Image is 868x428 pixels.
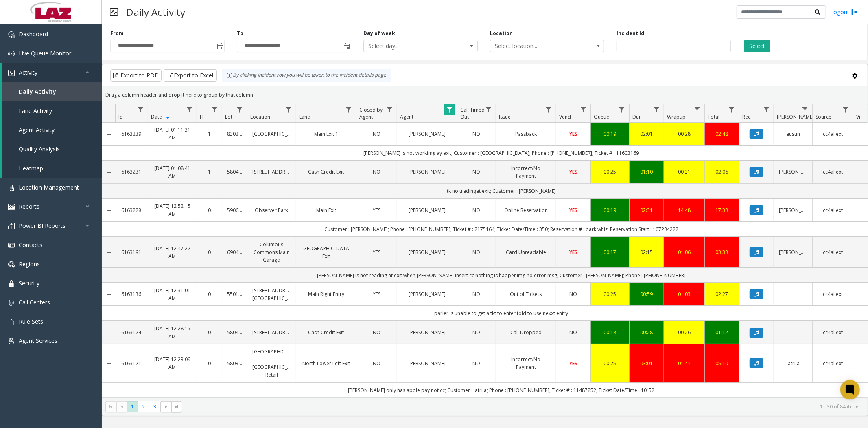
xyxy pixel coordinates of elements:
[669,130,700,138] a: 00:28
[301,329,351,336] a: Cash Credit Exit
[373,130,380,137] span: NO
[818,130,848,138] a: cc4allext
[202,329,217,336] a: 0
[710,248,734,256] a: 03:38
[617,104,627,115] a: Queue Filter Menu
[8,51,15,57] img: 'icon'
[252,287,291,302] a: [STREET_ADDRESS][GEOGRAPHIC_DATA]
[462,329,491,336] a: NO
[373,291,380,298] span: YES
[596,360,624,367] a: 00:25
[402,130,452,138] a: [PERSON_NAME]
[252,206,291,214] a: Observer Park
[402,168,452,176] a: [PERSON_NAME]
[462,206,491,214] a: NO
[19,279,39,287] span: Security
[227,290,242,298] a: 550195
[634,290,659,298] div: 00:59
[237,30,243,37] label: To
[669,360,700,367] a: 01:44
[708,113,719,120] span: Total
[120,329,143,336] a: 6163124
[402,206,452,214] a: [PERSON_NAME]
[800,104,811,115] a: Parker Filter Menu
[570,291,577,298] span: NO
[227,329,242,336] a: 580413
[252,329,291,336] a: [STREET_ADDRESS]
[779,360,807,367] a: latriia
[8,204,15,210] img: 'icon'
[222,69,391,82] div: By clicking Incident row you will be taken to the incident details page.
[501,130,551,138] a: Passback
[363,30,395,37] label: Day of week
[462,290,491,298] a: NO
[138,401,149,412] span: Page 2
[342,40,351,52] span: Toggle popup
[634,248,659,256] a: 02:15
[490,40,581,52] span: Select location...
[501,355,551,371] a: Incorrect/No Payment
[462,360,491,367] a: NO
[594,113,609,120] span: Queue
[110,30,124,37] label: From
[227,360,242,367] a: 580367
[634,130,659,138] div: 02:01
[227,130,242,138] a: 830202
[634,206,659,214] div: 02:31
[2,139,102,159] a: Quality Analysis
[2,120,102,139] a: Agent Activity
[710,329,734,336] a: 01:12
[710,130,734,138] div: 02:48
[561,290,586,298] a: NO
[569,249,577,256] span: YES
[153,324,192,340] a: [DATE] 12:28:15 AM
[301,206,351,214] a: Main Exit
[164,69,217,82] button: Export to Excel
[402,248,452,256] a: [PERSON_NAME]
[202,248,217,256] a: 0
[490,30,513,37] label: Location
[742,113,752,120] span: Rec.
[669,168,700,176] a: 00:31
[8,223,15,229] img: 'icon'
[19,241,42,249] span: Contacts
[19,222,66,229] span: Power BI Reports
[2,159,102,178] a: Heatmap
[215,40,224,52] span: Toggle popup
[202,290,217,298] a: 0
[226,72,233,79] img: infoIcon.svg
[202,168,217,176] a: 1
[301,360,351,367] a: North Lower Left Exit
[569,130,577,137] span: YES
[227,248,242,256] a: 690412
[184,104,195,115] a: Date Filter Menu
[153,164,192,180] a: [DATE] 01:08:41 AM
[19,260,40,268] span: Regions
[373,329,380,336] span: NO
[120,360,143,367] a: 6163121
[634,329,659,336] div: 00:28
[120,168,143,176] a: 6163231
[596,168,624,176] a: 00:25
[830,8,858,16] a: Logout
[19,203,39,210] span: Reports
[596,290,624,298] a: 00:25
[569,207,577,214] span: YES
[187,403,859,410] kendo-pager-info: 1 - 30 of 84 items
[669,248,700,256] div: 01:06
[634,168,659,176] div: 01:10
[373,207,380,214] span: YES
[777,113,814,120] span: [PERSON_NAME]
[816,113,831,120] span: Source
[102,131,115,138] a: Collapse Details
[596,130,624,138] a: 00:19
[120,290,143,298] a: 6163136
[818,329,848,336] a: cc4allext
[2,63,102,82] a: Activity
[779,248,807,256] a: [PERSON_NAME]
